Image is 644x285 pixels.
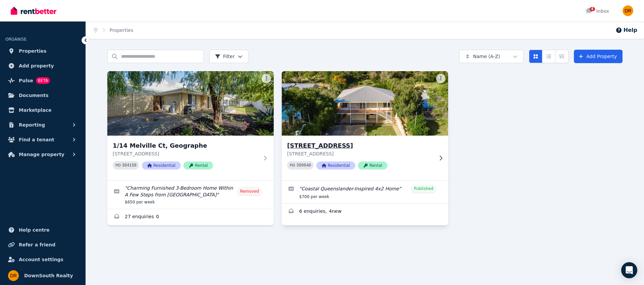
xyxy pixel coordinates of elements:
span: Account settings [19,255,63,264]
small: PID [290,163,295,167]
img: DownSouth Realty [623,5,633,16]
span: Pulse [19,77,33,85]
span: Name (A-Z) [473,53,500,60]
span: Rental [358,161,387,170]
a: Properties [5,44,80,58]
span: Reporting [19,121,45,129]
img: DownSouth Realty [8,270,19,281]
small: PID [115,163,121,167]
button: Compact list view [542,50,555,63]
p: [STREET_ADDRESS] [287,150,433,157]
button: Filter [209,50,249,63]
span: 4 [590,7,595,11]
span: Filter [215,53,235,60]
button: More options [262,74,271,83]
a: 1/14 Melville Ct, Geographe1/14 Melville Ct, Geographe[STREET_ADDRESS]PID 384158ResidentialRental [107,71,274,180]
a: Account settings [5,253,80,266]
img: RentBetter [11,6,56,16]
a: Enquiries for 1/14 Melville Ct, Geographe [107,209,274,225]
h3: [STREET_ADDRESS] [287,141,433,150]
a: Enquiries for 3 Hideaway Vale, Preston Beach [282,204,448,220]
a: Edit listing: Charming Furnished 3-Bedroom Home Within A Few Steps from Geographe Bay [107,181,274,209]
span: Marketplace [19,106,51,114]
h3: 1/14 Melville Ct, Geographe [113,141,259,150]
a: Add property [5,59,80,73]
nav: Breadcrumb [86,21,141,39]
span: ORGANISE [5,37,26,42]
div: View options [529,50,569,63]
button: Help [615,26,637,34]
button: Card view [529,50,542,63]
p: [STREET_ADDRESS] [113,150,259,157]
button: Reporting [5,118,80,132]
a: Help centre [5,223,80,237]
button: Expanded list view [555,50,569,63]
div: Inbox [586,8,609,14]
img: 1/14 Melville Ct, Geographe [107,71,274,136]
a: 3 Hideaway Vale, Preston Beach[STREET_ADDRESS][STREET_ADDRESS]PID 399640ResidentialRental [282,71,448,180]
span: DownSouth Realty [24,272,73,280]
a: Marketplace [5,103,80,117]
button: Manage property [5,148,80,161]
span: Help centre [19,226,50,234]
span: Manage property [19,150,64,158]
button: More options [436,74,445,83]
div: Open Intercom Messenger [621,262,637,278]
a: Properties [110,28,133,33]
a: PulseBETA [5,74,80,87]
span: Properties [19,47,47,55]
span: Rental [183,161,213,170]
span: Refer a friend [19,241,55,249]
button: Find a tenant [5,133,80,146]
span: Find a tenant [19,136,54,144]
span: Documents [19,91,49,99]
code: 384158 [122,163,137,168]
img: 3 Hideaway Vale, Preston Beach [278,69,452,137]
span: Add property [19,62,54,70]
a: Edit listing: Coastal Queenslander-Inspired 4x2 Home [282,181,448,203]
a: Add Property [574,50,623,63]
a: Refer a friend [5,238,80,251]
span: Residential [316,161,355,170]
a: Documents [5,89,80,102]
code: 399640 [297,163,311,168]
button: Name (A-Z) [459,50,524,63]
span: BETA [36,77,50,84]
span: Residential [142,161,181,170]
